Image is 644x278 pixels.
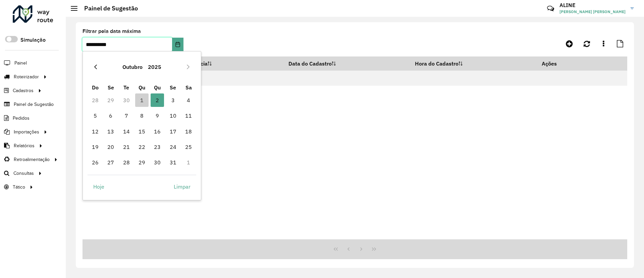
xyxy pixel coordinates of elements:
span: 25 [182,140,195,154]
td: 17 [165,124,181,139]
a: Contato Rápido [543,1,558,16]
span: 24 [166,140,180,154]
td: 11 [181,108,196,123]
th: Data do Cadastro [284,56,410,71]
td: 15 [134,124,150,139]
td: 9 [150,108,165,123]
span: Roteirizador [14,73,39,80]
td: 1 [134,92,150,108]
span: Hoje [93,183,104,191]
td: 13 [103,124,118,139]
span: Consultas [13,170,34,177]
th: Ações [537,56,577,71]
button: Choose Month [120,59,145,75]
span: 3 [166,93,180,107]
span: 4 [182,93,195,107]
td: 30 [118,92,134,108]
td: 28 [88,92,103,108]
td: 28 [118,155,134,170]
span: Do [92,84,99,91]
span: Painel [14,59,27,67]
span: Relatórios [14,142,35,149]
span: 12 [89,125,102,138]
label: Simulação [20,36,46,44]
span: 20 [104,140,117,154]
td: 1 [181,155,196,170]
td: 20 [103,139,118,155]
span: 28 [120,156,133,169]
td: 29 [103,92,118,108]
span: 9 [151,109,164,122]
td: 29 [134,155,150,170]
span: 14 [120,125,133,138]
td: 22 [134,139,150,155]
td: 2 [150,92,165,108]
td: 7 [118,108,134,123]
label: Filtrar pela data máxima [83,27,141,35]
span: Importações [14,128,39,135]
span: 18 [182,125,195,138]
span: 29 [135,156,149,169]
span: 13 [104,125,117,138]
td: 12 [88,124,103,139]
span: 27 [104,156,117,169]
span: 11 [182,109,195,122]
button: Next Month [183,62,194,72]
td: 8 [134,108,150,123]
span: 1 [135,93,149,107]
span: 31 [166,156,180,169]
td: 23 [150,139,165,155]
h2: Painel de Sugestão [77,5,138,12]
span: Limpar [174,183,191,191]
span: 2 [151,93,164,107]
span: Te [123,84,129,91]
span: 17 [166,125,180,138]
span: 22 [135,140,149,154]
span: Qu [139,84,145,91]
td: 25 [181,139,196,155]
td: 31 [165,155,181,170]
td: 26 [88,155,103,170]
span: 15 [135,125,149,138]
button: Limpar [168,180,196,193]
td: 10 [165,108,181,123]
span: 19 [89,140,102,154]
span: 26 [89,156,102,169]
span: Tático [13,184,25,191]
span: 16 [151,125,164,138]
td: 30 [150,155,165,170]
td: 19 [88,139,103,155]
span: 7 [120,109,133,122]
td: 18 [181,124,196,139]
td: 21 [118,139,134,155]
span: 30 [151,156,164,169]
span: Qu [154,84,161,91]
span: 5 [89,109,102,122]
span: Se [170,84,176,91]
th: Hora do Cadastro [410,56,537,71]
td: 27 [103,155,118,170]
span: 10 [166,109,180,122]
span: Retroalimentação [14,156,50,163]
td: 3 [165,92,181,108]
td: 6 [103,108,118,123]
span: 21 [120,140,133,154]
span: Sa [185,84,192,91]
span: 6 [104,109,117,122]
td: Nenhum registro encontrado [83,71,627,86]
th: Data de Vigência [162,56,284,71]
button: Hoje [88,180,110,193]
button: Choose Date [172,38,183,51]
h3: ALINE [559,2,626,8]
span: [PERSON_NAME] [PERSON_NAME] [559,9,626,15]
div: Choose Date [83,51,201,200]
span: 23 [151,140,164,154]
td: 24 [165,139,181,155]
span: Painel de Sugestão [14,101,54,108]
span: Pedidos [13,115,30,122]
td: 4 [181,92,196,108]
td: 5 [88,108,103,123]
button: Previous Month [90,62,101,72]
span: 8 [135,109,149,122]
span: Cadastros [13,87,34,94]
